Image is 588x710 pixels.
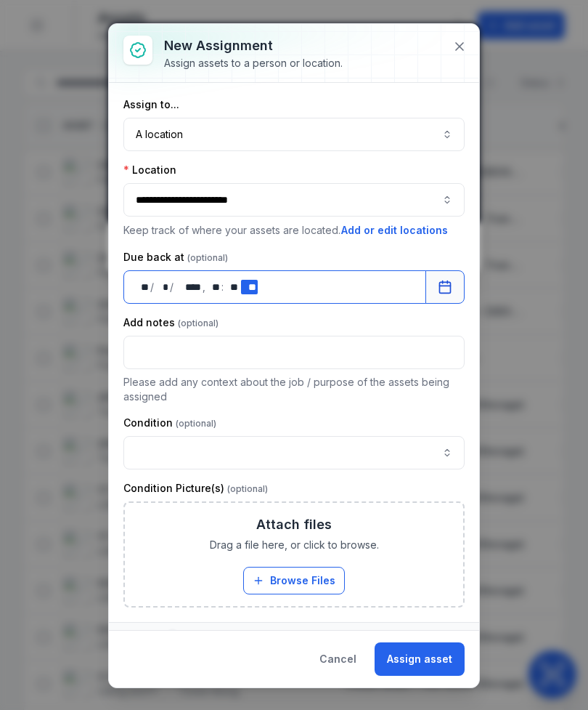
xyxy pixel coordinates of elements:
label: Due back at [123,250,228,265]
div: / [170,280,175,294]
button: Calendar [425,270,465,304]
div: hour, [207,280,221,294]
p: Please add any context about the job / purpose of the assets being assigned [123,375,465,404]
div: : [221,280,225,294]
button: Assign asset [375,642,465,676]
label: Assign to... [123,97,179,112]
div: day, [136,280,150,294]
button: A location [123,118,465,151]
span: Drag a file here, or click to browse. [210,538,379,552]
p: Keep track of where your assets are located. [123,222,465,238]
button: Add or edit locations [340,222,449,238]
div: am/pm, [241,280,257,294]
label: Condition [123,416,216,430]
label: Add notes [123,315,219,330]
button: Browse Files [243,567,345,594]
label: Location [123,163,176,177]
span: Assets [123,629,180,646]
h3: New assignment [164,36,343,56]
div: Assign assets to a person or location. [164,56,343,70]
div: / [150,280,155,294]
div: month, [155,280,170,294]
label: Condition Picture(s) [123,481,268,496]
h3: Attach files [256,515,332,535]
button: Assets1 [109,623,479,652]
div: year, [175,280,203,294]
div: , [203,280,207,294]
div: 1 [165,629,180,646]
div: minute, [225,280,240,294]
button: Cancel [307,642,369,676]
